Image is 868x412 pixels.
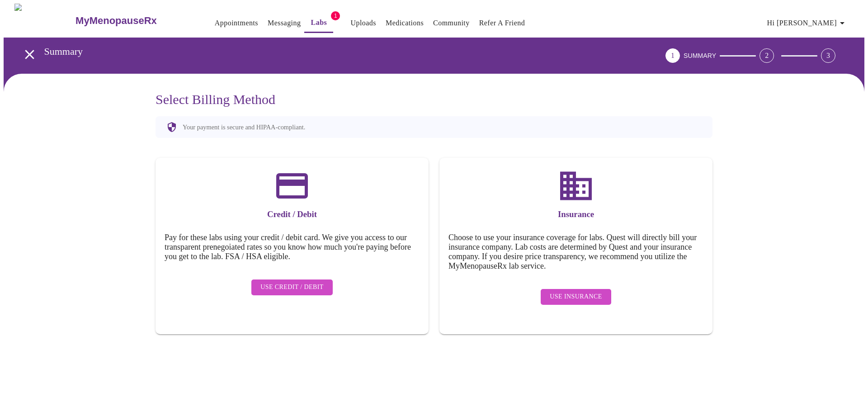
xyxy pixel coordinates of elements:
span: Use Credit / Debit [260,282,324,293]
img: MyMenopauseRx Logo [14,4,75,38]
h5: Choose to use your insurance coverage for labs. Quest will directly bill your insurance company. ... [448,233,703,271]
a: Medications [386,17,424,29]
span: Hi [PERSON_NAME] [767,17,848,29]
div: 2 [759,48,774,63]
button: Use Credit / Debit [251,279,333,295]
button: Refer a Friend [476,14,529,32]
a: Appointments [215,17,258,29]
a: Labs [311,16,327,29]
div: 3 [821,48,835,63]
h3: MyMenopauseRx [75,15,157,27]
p: Your payment is secure and HIPAA-compliant. [183,123,305,131]
button: Community [429,14,473,32]
button: Appointments [211,14,262,32]
div: 1 [665,48,680,63]
button: open drawer [16,41,43,68]
span: SUMMARY [684,52,716,59]
h3: Summary [44,46,615,57]
button: Use Insurance [541,289,611,305]
h3: Select Billing Method [156,92,712,107]
h3: Insurance [448,209,703,219]
h3: Credit / Debit [165,209,420,219]
a: Community [433,17,470,29]
a: Messaging [268,17,301,29]
a: Uploads [350,17,376,29]
button: Hi [PERSON_NAME] [764,14,851,32]
a: Refer a Friend [479,17,525,29]
button: Medications [382,14,427,32]
button: Messaging [264,14,304,32]
a: MyMenopauseRx [75,5,193,37]
span: Use Insurance [550,291,602,303]
span: 1 [331,11,340,20]
button: Uploads [347,14,380,32]
button: Labs [304,14,333,33]
h5: Pay for these labs using your credit / debit card. We give you access to our transparent prenegoi... [165,233,420,261]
